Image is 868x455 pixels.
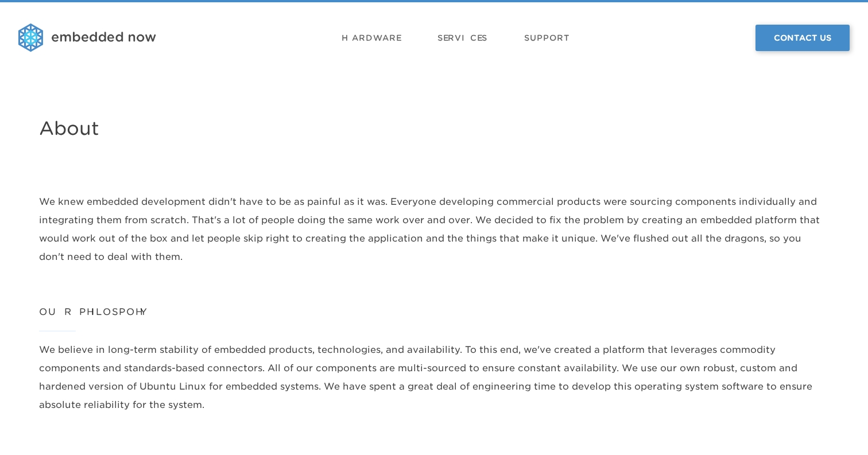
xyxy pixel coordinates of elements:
[39,193,829,266] p: We knew embedded development didn't have to be as painful as it was. Everyone developing commerci...
[39,110,829,147] h1: About
[524,21,570,55] a: Support
[342,21,401,55] a: Hardware
[18,24,156,52] img: logo.png
[437,21,487,55] a: Services
[39,341,829,414] p: We believe in long-term stability of embedded products, technologies, and availability. To this e...
[755,25,850,51] a: Contact Us
[39,303,829,332] h2: Our Philospohy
